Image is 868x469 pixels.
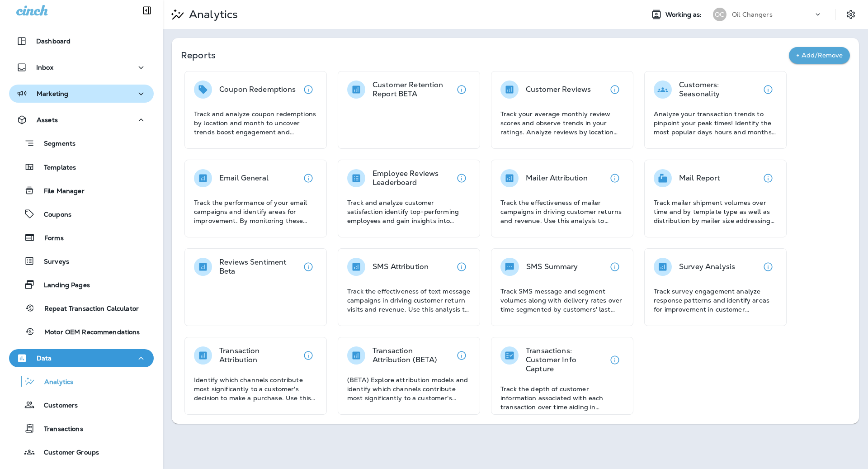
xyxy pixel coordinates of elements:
[606,169,624,187] button: View details
[732,11,773,18] p: Oil Changers
[453,258,471,276] button: View details
[219,174,269,183] p: Email General
[35,378,73,387] p: Analytics
[9,58,154,76] button: Inbox
[759,81,777,99] button: View details
[35,140,75,149] p: Segments
[373,169,453,187] p: Employee Reviews Leaderboard
[219,85,296,94] p: Coupon Redemptions
[654,198,777,225] p: Track mailer shipment volumes over time and by template type as well as distribution by mailer si...
[9,419,154,438] button: Transactions
[500,287,624,314] p: Track SMS message and segment volumes along with delivery rates over time segmented by customers'...
[134,1,160,19] button: Collapse Sidebar
[36,38,71,45] p: Dashboard
[665,11,704,19] span: Working as:
[606,81,624,99] button: View details
[500,384,624,412] p: Track the depth of customer information associated with each transaction over time aiding in asse...
[194,375,317,403] p: Identify which channels contribute most significantly to a customer's decision to make a purchase...
[679,174,720,183] p: Mail Report
[759,169,777,187] button: View details
[526,346,606,374] p: Transactions: Customer Info Capture
[843,6,859,23] button: Settings
[9,111,154,129] button: Assets
[9,372,154,391] button: Analytics
[35,425,83,434] p: Transactions
[526,262,578,271] p: SMS Summary
[9,157,154,176] button: Templates
[9,85,154,103] button: Marketing
[35,234,64,243] p: Forms
[453,169,471,187] button: View details
[9,442,154,461] button: Customer Groups
[194,198,317,225] p: Track the performance of your email campaigns and identify areas for improvement. By monitoring t...
[37,90,68,97] p: Marketing
[453,346,471,365] button: View details
[9,32,154,50] button: Dashboard
[453,81,471,99] button: View details
[526,174,588,183] p: Mailer Attribution
[35,402,78,410] p: Customers
[9,251,154,270] button: Surveys
[9,181,154,200] button: File Manager
[759,258,777,276] button: View details
[373,346,453,365] p: Transaction Attribution (BETA)
[219,258,299,276] p: Reviews Sentiment Beta
[373,262,429,271] p: SMS Attribution
[9,133,154,153] button: Segments
[219,346,299,365] p: Transaction Attribution
[299,169,317,187] button: View details
[35,449,99,457] p: Customer Groups
[9,204,154,223] button: Coupons
[35,211,71,219] p: Coupons
[500,198,624,225] p: Track the effectiveness of mailer campaigns in driving customer returns and revenue. Use this ana...
[654,109,777,137] p: Analyze your transaction trends to pinpoint your peak times! Identify the most popular days hours...
[181,49,789,62] p: Reports
[347,287,471,314] p: Track the effectiveness of text message campaigns in driving customer return visits and revenue. ...
[9,298,154,317] button: Repeat Transaction Calculator
[35,281,90,290] p: Landing Pages
[37,355,52,362] p: Data
[35,328,140,337] p: Motor OEM Recommendations
[347,198,471,225] p: Track and analyze customer satisfaction identify top-performing employees and gain insights into ...
[679,262,735,271] p: Survey Analysis
[9,228,154,247] button: Forms
[713,8,726,21] div: OC
[37,116,58,123] p: Assets
[35,187,85,196] p: File Manager
[299,258,317,276] button: View details
[347,375,471,403] p: (BETA) Explore attribution models and identify which channels contribute most significantly to a ...
[185,8,238,21] p: Analytics
[789,47,850,64] button: + Add/Remove
[606,258,624,276] button: View details
[606,351,624,369] button: View details
[35,305,139,313] p: Repeat Transaction Calculator
[36,64,53,71] p: Inbox
[299,346,317,365] button: View details
[299,81,317,99] button: View details
[194,109,317,137] p: Track and analyze coupon redemptions by location and month to uncover trends boost engagement and...
[9,349,154,367] button: Data
[654,287,777,314] p: Track survey engagement analyze response patterns and identify areas for improvement in customer ...
[35,164,76,172] p: Templates
[679,81,759,99] p: Customers: Seasonality
[373,81,453,99] p: Customer Retention Report BETA
[526,85,591,94] p: Customer Reviews
[500,109,624,137] p: Track your average monthly review scores and observe trends in your ratings. Analyze reviews by l...
[9,322,154,341] button: Motor OEM Recommendations
[9,275,154,294] button: Landing Pages
[9,395,154,414] button: Customers
[35,258,69,266] p: Surveys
